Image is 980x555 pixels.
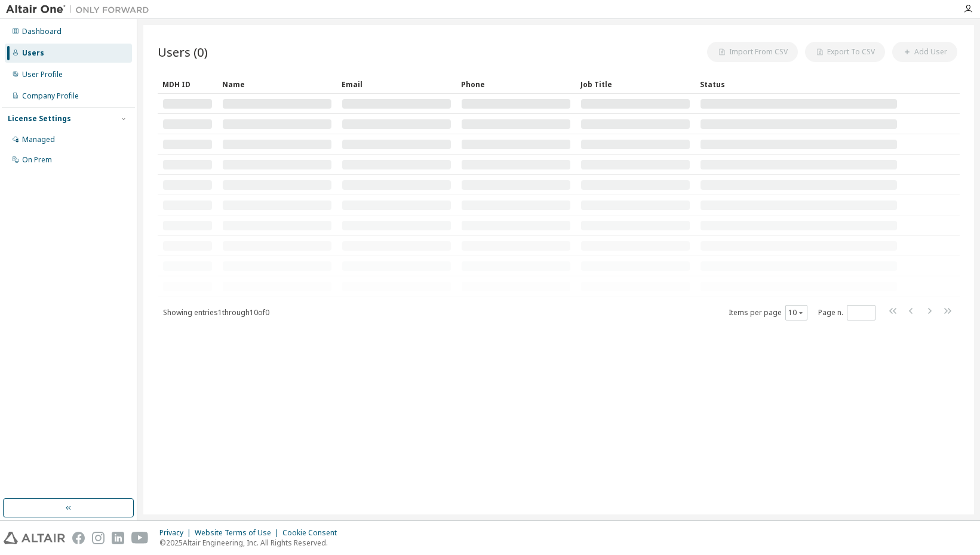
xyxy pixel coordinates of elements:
[788,308,804,317] button: 10
[222,75,332,94] div: Name
[22,48,44,58] div: Users
[22,27,62,36] div: Dashboard
[818,305,875,320] span: Page n.
[92,532,105,544] img: instagram.svg
[892,42,957,62] button: Add User
[131,532,149,544] img: youtube.svg
[8,114,71,124] div: License Settings
[159,538,344,548] p: © 2025 Altair Engineering, Inc. All Rights Reserved.
[22,91,79,101] div: Company Profile
[282,528,344,538] div: Cookie Consent
[700,75,898,94] div: Status
[22,135,55,144] div: Managed
[707,42,798,62] button: Import From CSV
[580,75,690,94] div: Job Title
[159,528,195,538] div: Privacy
[72,532,85,544] img: facebook.svg
[158,44,208,60] span: Users (0)
[461,75,571,94] div: Phone
[4,532,65,544] img: altair_logo.svg
[805,42,885,62] button: Export To CSV
[6,4,155,16] img: Altair One
[195,528,282,538] div: Website Terms of Use
[22,70,63,79] div: User Profile
[162,75,213,94] div: MDH ID
[22,155,52,165] div: On Prem
[163,307,269,317] span: Showing entries 1 through 10 of 0
[342,75,451,94] div: Email
[729,305,807,320] span: Items per page
[112,532,124,544] img: linkedin.svg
